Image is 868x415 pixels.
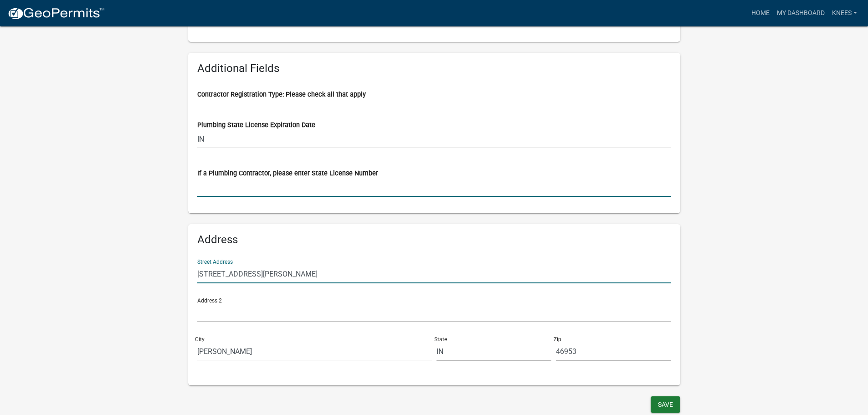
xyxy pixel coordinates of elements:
a: Home [748,5,773,22]
a: Knees [828,5,861,22]
label: If a Plumbing Contractor, please enter State License Number [197,170,378,177]
button: Save [651,396,680,413]
label: Contractor Registration Type: Please check all that apply [197,92,366,98]
a: My Dashboard [773,5,828,22]
h6: Additional Fields [197,62,671,75]
h6: Address [197,233,671,246]
label: Plumbing State License Expiration Date [197,122,315,128]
